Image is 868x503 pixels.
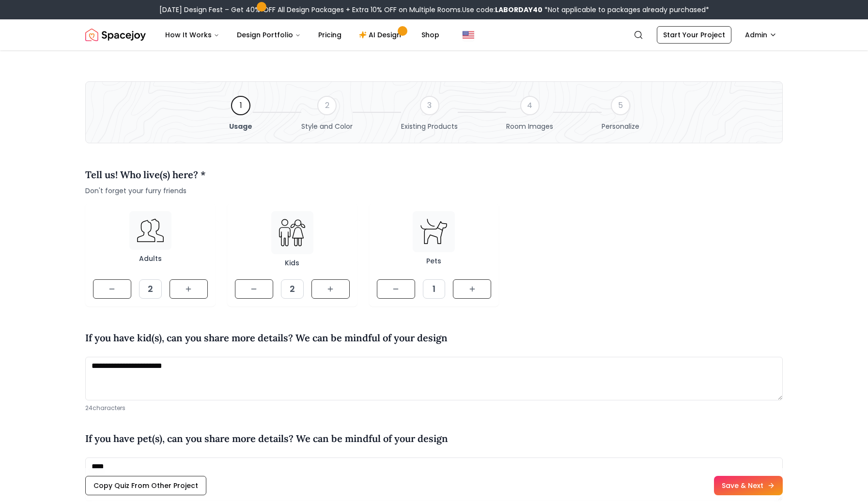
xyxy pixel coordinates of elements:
[495,5,542,15] b: LABORDAY40
[85,331,448,345] h4: If you have kid(s), can you share more details? We can be mindful of your design
[423,279,446,299] div: 1
[139,279,162,299] div: 2
[506,122,553,131] span: Room Images
[85,25,146,45] img: Spacejoy Logo
[351,25,412,45] a: AI Design
[157,25,447,45] nav: Main
[714,476,783,495] button: Save & Next
[739,26,783,44] button: Admin
[85,19,783,50] nav: Global
[85,168,206,182] h4: Tell us! Who live(s) here? *
[602,122,639,131] span: Personalize
[85,25,146,45] a: Spacejoy
[401,122,458,131] span: Existing Products
[317,96,337,115] div: 2
[463,29,474,41] img: United States
[85,186,206,196] span: Don't forget your furry friends
[279,219,306,246] img: Kids
[281,279,304,299] div: 2
[520,96,540,115] div: 4
[229,25,309,45] button: Design Portfolio
[85,431,448,446] h4: If you have pet(s), can you share more details? We can be mindful of your design
[420,96,439,115] div: 3
[129,254,171,263] div: Adults
[420,219,447,244] img: Pets
[85,404,783,412] p: 24 characters
[229,122,252,131] span: Usage
[414,25,447,45] a: Shop
[310,25,349,45] a: Pricing
[462,5,542,15] span: Use code:
[137,219,164,242] img: Adults
[542,5,709,15] span: *Not applicable to packages already purchased*
[157,25,227,45] button: How It Works
[231,96,250,115] div: 1
[657,26,731,44] a: Start Your Project
[271,258,313,268] div: Kids
[159,5,709,15] div: [DATE] Design Fest – Get 40% OFF All Design Packages + Extra 10% OFF on Multiple Rooms.
[301,122,353,131] span: Style and Color
[611,96,630,115] div: 5
[85,476,206,495] button: Copy Quiz From Other Project
[413,256,455,266] div: Pets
